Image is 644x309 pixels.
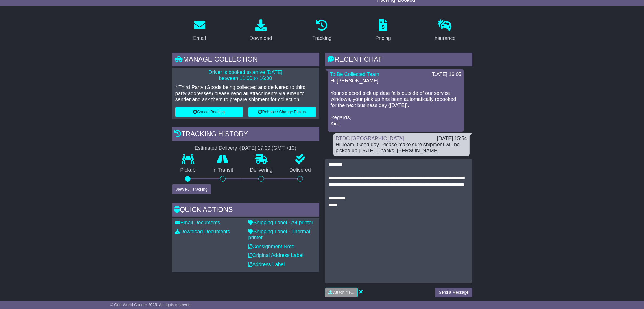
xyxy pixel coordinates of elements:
[248,229,310,241] a: Shipping Label - Thermal printer
[437,136,467,142] div: [DATE] 15:54
[110,303,192,307] span: © One World Courier 2025. All rights reserved.
[175,220,220,225] a: Email Documents
[248,244,294,249] a: Consignment Note
[172,167,204,173] p: Pickup
[435,288,472,297] button: Send a Message
[248,253,304,258] a: Original Address Label
[336,136,404,141] a: DTDC [GEOGRAPHIC_DATA]
[430,18,459,44] a: Insurance
[376,34,391,42] div: Pricing
[246,18,276,44] a: Download
[250,34,272,42] div: Download
[248,107,316,117] button: Rebook / Change Pickup
[281,167,319,173] p: Delivered
[242,167,281,173] p: Delivering
[312,34,331,42] div: Tracking
[330,71,379,77] a: To Be Collected Team
[372,18,395,44] a: Pricing
[331,78,461,127] p: Hi [PERSON_NAME], Your selected pick up date falls outside of our service windows, your pick up h...
[248,262,285,267] a: Address Label
[175,84,316,103] p: * Third Party (Goods being collected and delivered to third party addresses) please send all atta...
[175,229,230,234] a: Download Documents
[193,34,206,42] div: Email
[175,107,243,117] button: Cancel Booking
[204,167,242,173] p: In Transit
[431,71,462,78] div: [DATE] 16:05
[172,145,319,151] div: Estimated Delivery -
[172,203,319,218] div: Quick Actions
[325,53,472,68] div: RECENT CHAT
[309,18,335,44] a: Tracking
[336,142,467,154] div: Hi Team, Good day. Please make sure shipment will be picked up [DATE]. Thanks, [PERSON_NAME]
[172,53,319,68] div: Manage collection
[433,34,456,42] div: Insurance
[240,145,296,151] div: [DATE] 17:00 (GMT +10)
[175,69,316,82] p: Driver is booked to arrive [DATE] between 11:00 to 16:00
[172,184,211,194] button: View Full Tracking
[248,220,313,225] a: Shipping Label - A4 printer
[172,127,319,142] div: Tracking history
[189,18,209,44] a: Email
